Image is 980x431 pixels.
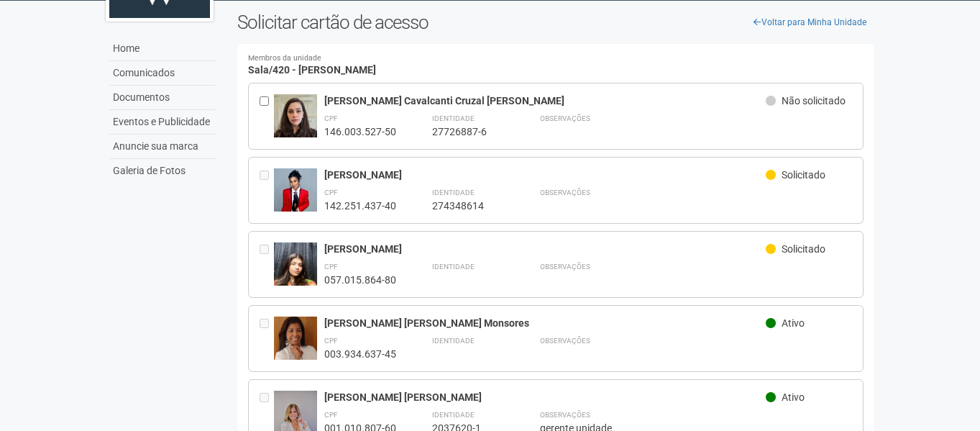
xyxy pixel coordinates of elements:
div: 146.003.527-50 [324,125,396,138]
h2: Solicitar cartão de acesso [237,12,875,33]
img: user.jpg [274,317,317,364]
strong: Observações [540,337,590,345]
a: Voltar para Minha Unidade [746,12,874,33]
strong: Identidade [432,263,475,271]
strong: CPF [324,114,338,122]
strong: Observações [540,263,590,271]
div: 057.015.864-80 [324,273,396,286]
strong: CPF [324,263,338,271]
strong: Observações [540,411,590,419]
div: 27726887-6 [432,125,504,138]
strong: CPF [324,411,338,419]
strong: Identidade [432,114,475,122]
strong: Identidade [432,189,475,196]
span: Solicitado [782,169,825,181]
span: Solicitado [782,243,825,255]
div: [PERSON_NAME] Cavalcanti Cruzal [PERSON_NAME] [324,94,766,107]
div: 274348614 [432,199,504,212]
a: Eventos e Publicidade [109,110,216,135]
a: Galeria de Fotos [109,159,216,183]
div: 003.934.637-45 [324,348,396,360]
div: [PERSON_NAME] [324,242,766,255]
div: 142.251.437-40 [324,199,396,212]
small: Membros da unidade [248,55,864,63]
strong: CPF [324,189,338,196]
span: Não solicitado [782,95,846,106]
a: Comunicados [109,61,216,86]
span: Ativo [782,317,805,329]
img: user.jpg [274,94,317,152]
div: Entre em contato com a Aministração para solicitar o cancelamento ou 2a via [260,168,274,212]
strong: Identidade [432,337,475,345]
div: [PERSON_NAME] [324,168,766,181]
h4: Sala/420 - [PERSON_NAME] [248,55,864,76]
div: Entre em contato com a Aministração para solicitar o cancelamento ou 2a via [260,242,274,286]
strong: Observações [540,189,590,196]
img: user.jpg [274,168,317,225]
a: Home [109,37,216,61]
strong: Identidade [432,411,475,419]
div: [PERSON_NAME] [PERSON_NAME] [324,391,766,404]
a: Anuncie sua marca [109,135,216,159]
img: user.jpg [274,242,317,300]
strong: CPF [324,337,338,345]
span: Ativo [782,391,805,403]
div: [PERSON_NAME] [PERSON_NAME] Monsores [324,317,766,330]
a: Documentos [109,86,216,110]
div: Entre em contato com a Aministração para solicitar o cancelamento ou 2a via [260,317,274,360]
strong: Observações [540,114,590,122]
